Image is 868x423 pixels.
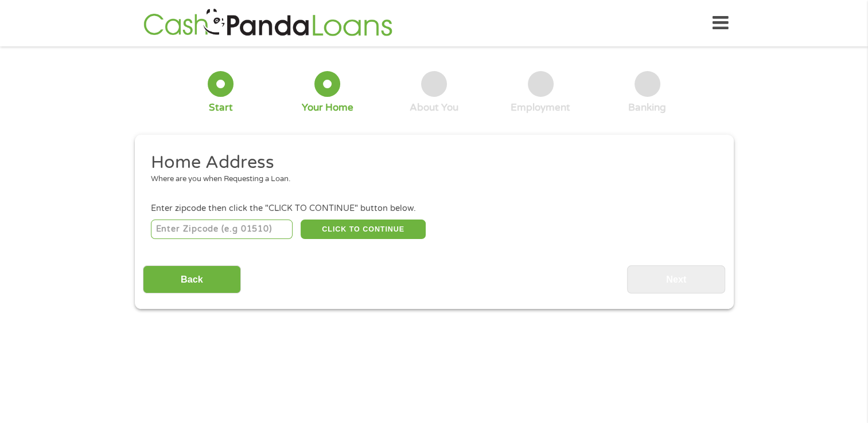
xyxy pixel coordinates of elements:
[151,220,293,239] input: Enter Zipcode (e.g 01510)
[628,101,666,114] div: Banking
[143,265,241,293] input: Back
[627,265,725,293] input: Next
[140,7,396,40] img: GetLoanNow Logo
[301,220,426,239] button: CLICK TO CONTINUE
[302,101,353,114] div: Your Home
[151,174,709,185] div: Where are you when Requesting a Loan.
[151,202,717,215] div: Enter zipcode then click the "CLICK TO CONTINUE" button below.
[209,101,233,114] div: Start
[410,101,458,114] div: About You
[151,151,709,174] h2: Home Address
[511,101,570,114] div: Employment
